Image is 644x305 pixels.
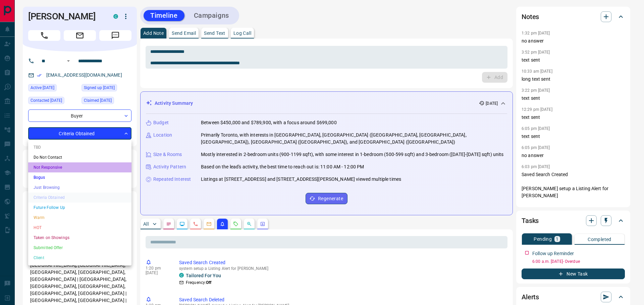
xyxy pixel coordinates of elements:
[28,172,131,182] li: Bogus
[28,243,131,253] li: Submitted Offer
[28,162,131,172] li: Not Responsive
[28,213,131,223] li: Warm
[28,223,131,233] li: HOT
[28,142,131,152] li: TBD
[28,203,131,213] li: Future Follow Up
[28,233,131,243] li: Taken on Showings
[28,182,131,193] li: Just Browsing
[28,253,131,263] li: Client
[28,152,131,162] li: Do Not Contact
